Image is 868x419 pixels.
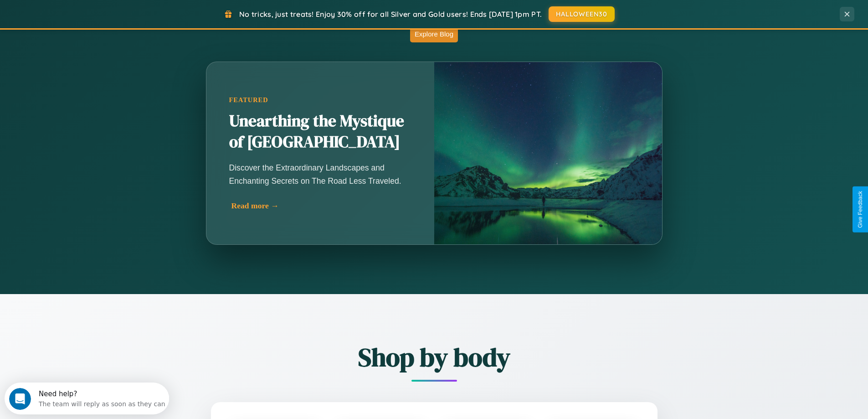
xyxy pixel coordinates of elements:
[229,161,411,187] p: Discover the Extraordinary Landscapes and Enchanting Secrets on The Road Less Traveled.
[34,8,161,15] div: Need help?
[239,10,542,19] span: No tricks, just treats! Enjoy 30% off for all Silver and Gold users! Ends [DATE] 1pm PT.
[5,383,169,414] iframe: Intercom live chat discovery launcher
[229,96,411,104] div: Featured
[161,340,708,375] h2: Shop by body
[410,26,458,42] button: Explore Blog
[231,201,414,211] div: Read more →
[4,4,169,29] div: Open Intercom Messenger
[857,191,863,228] div: Give Feedback
[229,111,411,153] h2: Unearthing the Mystique of [GEOGRAPHIC_DATA]
[9,388,31,410] iframe: Intercom live chat
[549,6,615,22] button: HALLOWEEN30
[34,15,161,25] div: The team will reply as soon as they can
